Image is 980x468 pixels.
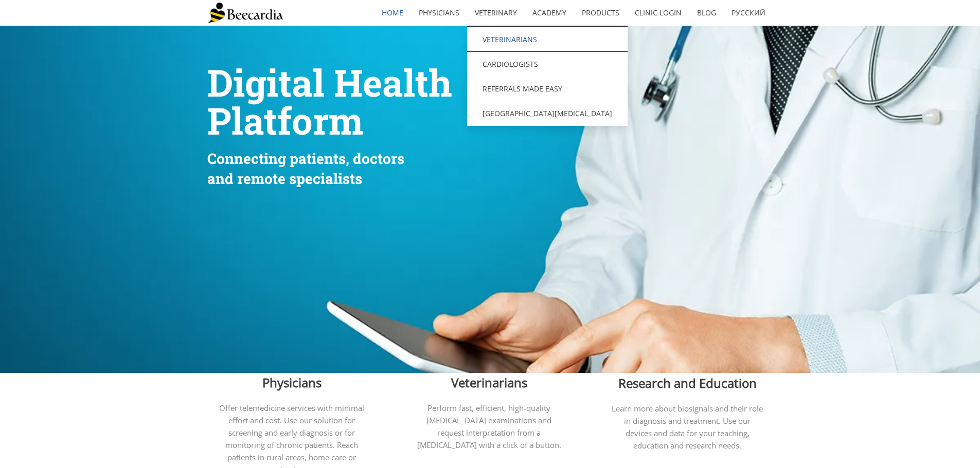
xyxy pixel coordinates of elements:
[618,375,757,391] span: Research and Education
[411,1,467,25] a: Physicians
[467,27,628,52] a: Veterinarians
[451,374,527,391] span: Veterinarians
[574,1,627,25] a: Products
[207,149,404,168] span: Connecting patients, doctors
[689,1,724,25] a: Blog
[467,52,628,77] a: Cardiologists
[467,77,628,101] a: Referrals Made Easy
[207,58,452,107] span: Digital Health
[612,403,763,451] span: Learn more about biosignals and their role in diagnosis and treatment. Use our devices and data f...
[207,169,362,188] span: and remote specialists
[724,1,773,25] a: Русский
[467,1,525,25] a: Veterinary
[374,1,411,25] a: home
[525,1,574,25] a: Academy
[627,1,689,25] a: Clinic Login
[262,374,322,391] span: Physicians
[207,96,363,145] span: Platform
[417,403,561,450] span: Perform fast, efficient, high-quality [MEDICAL_DATA] examinations and request interpretation from...
[467,101,628,126] a: [GEOGRAPHIC_DATA][MEDICAL_DATA]
[207,3,283,23] img: Beecardia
